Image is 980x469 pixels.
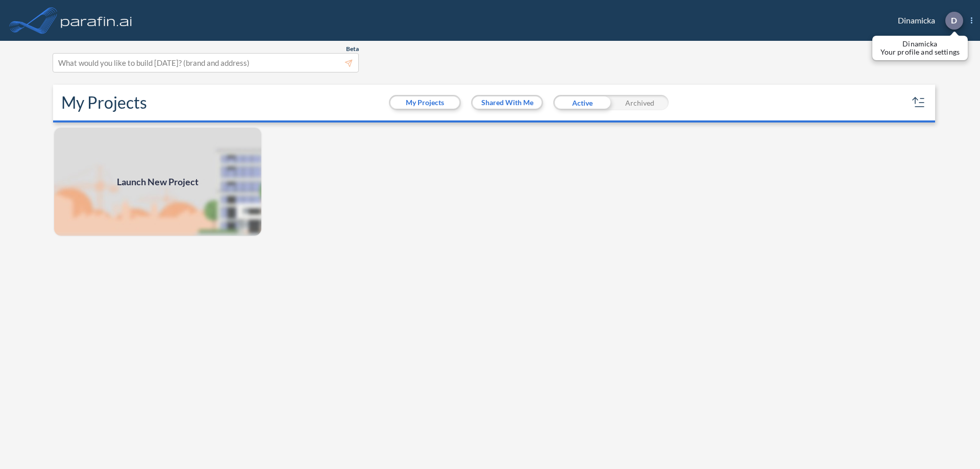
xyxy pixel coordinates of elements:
[473,96,542,109] button: Shared With Me
[390,96,459,109] button: My Projects
[880,48,960,56] p: Your profile and settings
[53,127,262,237] img: add
[61,93,147,112] h2: My Projects
[951,16,957,25] p: D
[53,127,262,237] a: Launch New Project
[911,94,927,111] button: sort
[611,95,669,110] div: Archived
[880,40,960,48] p: Dinamicka
[59,10,134,31] img: logo
[553,95,611,110] div: Active
[117,175,199,189] span: Launch New Project
[883,12,972,30] div: Dinamicka
[346,45,359,53] span: Beta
